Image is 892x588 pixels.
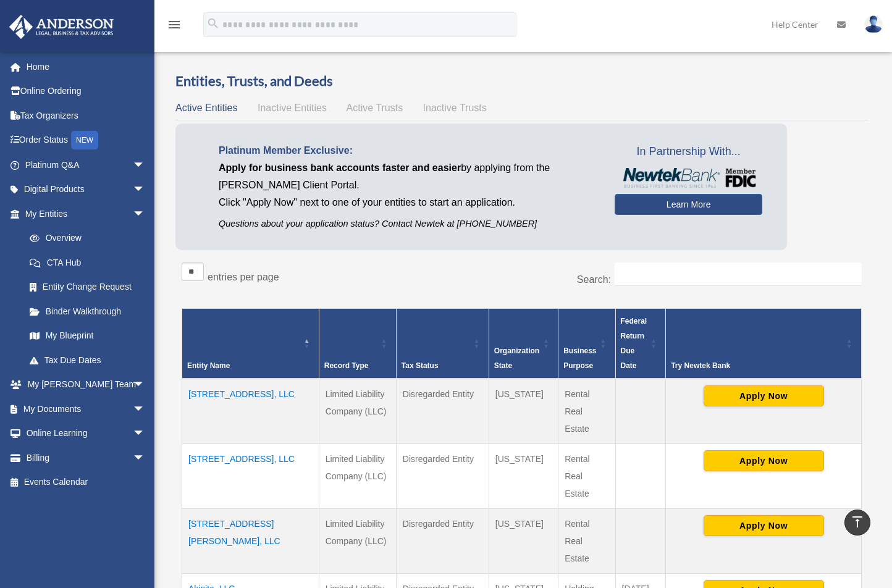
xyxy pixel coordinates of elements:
[319,443,396,508] td: Limited Liability Company (LLC)
[9,397,164,421] a: My Documentsarrow_drop_down
[396,508,489,573] td: Disregarded Entity
[17,275,158,300] a: Entity Change Request
[133,421,158,447] span: arrow_drop_down
[577,274,611,285] label: Search:
[319,379,396,444] td: Limited Liability Company (LLC)
[621,168,756,188] img: NewtekBankLogoSM.png
[219,194,596,211] p: Click "Apply Now" next to one of your entities to start an application.
[133,153,158,178] span: arrow_drop_down
[208,272,279,282] label: entries per page
[9,421,164,446] a: Online Learningarrow_drop_down
[864,15,883,33] img: User Pic
[17,324,158,348] a: My Blueprint
[9,103,164,128] a: Tax Organizers
[175,103,237,113] span: Active Entities
[182,508,319,573] td: [STREET_ADDRESS][PERSON_NAME], LLC
[319,508,396,573] td: Limited Liability Company (LLC)
[133,177,158,203] span: arrow_drop_down
[175,72,868,91] h3: Entities, Trusts, and Deeds
[9,445,164,470] a: Billingarrow_drop_down
[396,443,489,508] td: Disregarded Entity
[133,372,158,398] span: arrow_drop_down
[558,379,615,444] td: Rental Real Estate
[167,22,182,32] a: menu
[850,514,865,529] i: vertical_align_top
[558,308,615,379] th: Business Purpose: Activate to sort
[489,308,558,379] th: Organization State: Activate to sort
[71,131,98,149] div: NEW
[615,142,762,162] span: In Partnership With...
[17,226,151,251] a: Overview
[666,308,862,379] th: Try Newtek Bank : Activate to sort
[9,470,164,495] a: Events Calendar
[9,128,164,153] a: Order StatusNEW
[844,510,870,535] a: vertical_align_top
[182,308,319,379] th: Entity Name: Activate to invert sorting
[319,308,396,379] th: Record Type: Activate to sort
[558,443,615,508] td: Rental Real Estate
[423,103,487,113] span: Inactive Trusts
[704,515,824,536] button: Apply Now
[219,142,596,159] p: Platinum Member Exclusive:
[671,358,843,373] div: Try Newtek Bank
[489,508,558,573] td: [US_STATE]
[133,397,158,422] span: arrow_drop_down
[133,445,158,471] span: arrow_drop_down
[17,299,158,324] a: Binder Walkthrough
[9,201,158,226] a: My Entitiesarrow_drop_down
[219,162,461,173] span: Apply for business bank accounts faster and easier
[182,379,319,444] td: [STREET_ADDRESS], LLC
[9,54,164,79] a: Home
[219,216,596,232] p: Questions about your application status? Contact Newtek at [PHONE_NUMBER]
[347,103,403,113] span: Active Trusts
[167,17,182,32] i: menu
[615,194,762,215] a: Learn More
[621,317,647,370] span: Federal Return Due Date
[615,308,666,379] th: Federal Return Due Date: Activate to sort
[187,361,230,370] span: Entity Name
[9,153,164,177] a: Platinum Q&Aarrow_drop_down
[494,346,539,370] span: Organization State
[9,79,164,104] a: Online Ordering
[704,385,824,406] button: Apply Now
[133,201,158,227] span: arrow_drop_down
[558,508,615,573] td: Rental Real Estate
[9,372,164,397] a: My [PERSON_NAME] Teamarrow_drop_down
[489,379,558,444] td: [US_STATE]
[402,361,439,370] span: Tax Status
[396,308,489,379] th: Tax Status: Activate to sort
[396,379,489,444] td: Disregarded Entity
[206,17,220,30] i: search
[219,159,596,194] p: by applying from the [PERSON_NAME] Client Portal.
[6,15,117,39] img: Anderson Advisors Platinum Portal
[9,177,164,202] a: Digital Productsarrow_drop_down
[489,443,558,508] td: [US_STATE]
[324,361,369,370] span: Record Type
[17,348,158,372] a: Tax Due Dates
[563,346,596,370] span: Business Purpose
[17,250,158,275] a: CTA Hub
[704,450,824,471] button: Apply Now
[258,103,327,113] span: Inactive Entities
[182,443,319,508] td: [STREET_ADDRESS], LLC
